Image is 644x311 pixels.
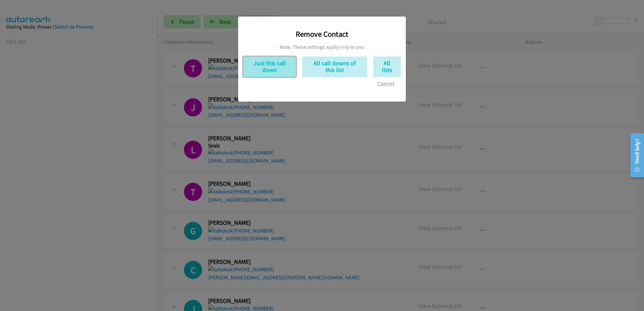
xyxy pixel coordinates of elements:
h5: Note: These settings apply only to you [243,44,401,50]
h3: Remove Contact [243,29,401,39]
button: All lists [373,57,401,77]
button: All call downs of this list [302,57,367,77]
iframe: Resource Center [624,129,644,182]
button: Cancel [371,77,401,91]
button: Just this call down [243,57,296,77]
